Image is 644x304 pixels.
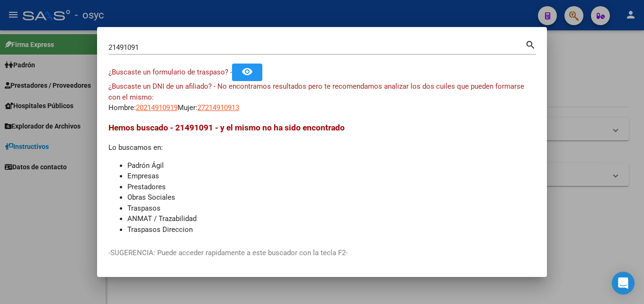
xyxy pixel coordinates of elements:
span: ¿Buscaste un DNI de un afiliado? - No encontramos resultados pero te recomendamos analizar los do... [108,82,524,101]
div: Hombre: Mujer: [108,81,536,113]
li: Traspasos Direccion [127,224,536,235]
div: Open Intercom Messenger [612,272,635,295]
li: Prestadores [127,182,536,193]
span: 27214910913 [197,103,239,112]
mat-icon: search [525,38,536,50]
div: Lo buscamos en: [108,121,536,235]
li: ANMAT / Trazabilidad [127,213,536,224]
li: Obras Sociales [127,192,536,203]
li: Empresas [127,171,536,182]
span: 20214910919 [136,103,178,112]
mat-icon: remove_red_eye [241,66,253,77]
span: Hemos buscado - 21491091 - y el mismo no ha sido encontrado [108,123,345,132]
span: ¿Buscaste un formulario de traspaso? - [108,68,232,76]
li: Traspasos [127,203,536,214]
p: -SUGERENCIA: Puede acceder rapidamente a este buscador con la tecla F2- [108,248,536,258]
li: Padrón Ágil [127,160,536,171]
